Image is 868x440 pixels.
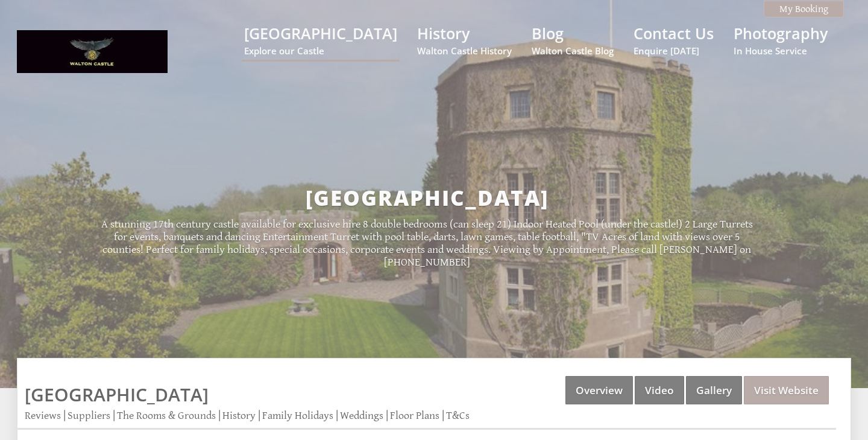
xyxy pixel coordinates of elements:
[25,409,61,422] a: Reviews
[634,23,714,57] a: Contact UsEnquire [DATE]
[734,45,828,57] small: In House Service
[532,45,614,57] small: Walton Castle Blog
[417,45,512,57] small: Walton Castle History
[446,409,470,422] a: T&Cs
[634,45,714,57] small: Enquire [DATE]
[565,376,633,404] a: Overview
[117,409,216,422] a: The Rooms & Grounds
[390,409,439,422] a: Floor Plans
[244,23,397,57] a: [GEOGRAPHIC_DATA]Explore our Castle
[635,376,684,404] a: Video
[262,409,333,422] a: Family Holidays
[340,409,383,422] a: Weddings
[68,409,110,422] a: Suppliers
[532,23,614,57] a: BlogWalton Castle Blog
[222,409,256,422] a: History
[99,183,755,212] h2: [GEOGRAPHIC_DATA]
[25,382,209,407] a: [GEOGRAPHIC_DATA]
[764,1,844,18] a: My Booking
[734,23,828,57] a: PhotographyIn House Service
[99,218,755,269] p: A stunning 17th century castle available for exclusive hire 8 double bedrooms (can sleep 21) Indo...
[744,376,829,404] a: Visit Website
[417,23,512,57] a: HistoryWalton Castle History
[244,45,397,57] small: Explore our Castle
[686,376,742,404] a: Gallery
[17,30,168,72] img: Walton Castle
